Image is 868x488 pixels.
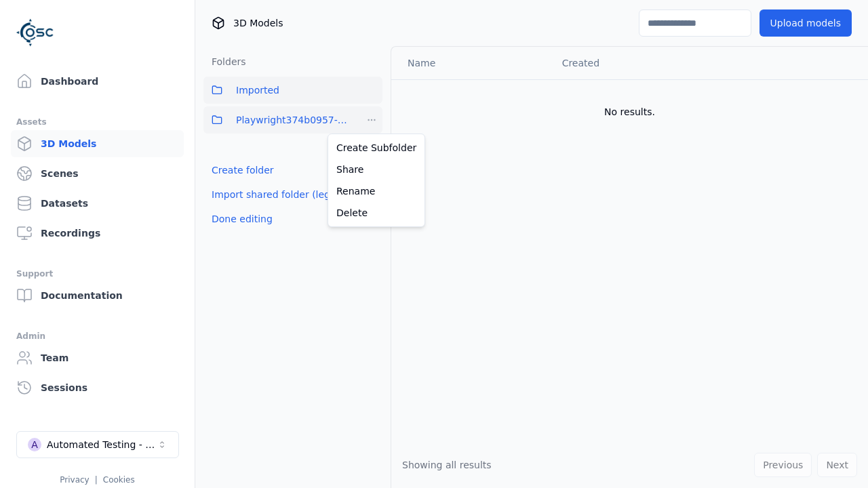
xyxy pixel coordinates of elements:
[331,180,422,202] a: Rename
[331,137,422,159] a: Create Subfolder
[331,202,422,224] a: Delete
[331,159,422,180] a: Share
